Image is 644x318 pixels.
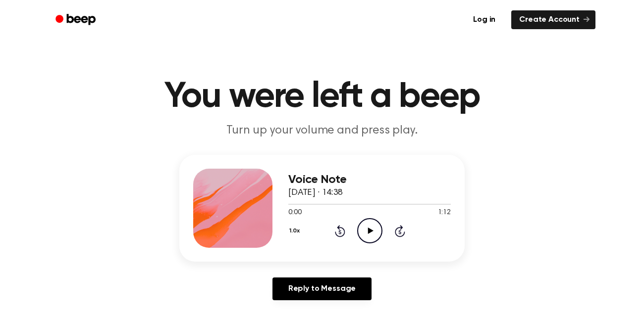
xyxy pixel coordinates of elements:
[272,277,372,300] a: Reply to Message
[438,208,451,218] span: 1:12
[463,8,505,31] a: Log in
[68,79,576,115] h1: You were left a beep
[132,123,512,139] p: Turn up your volume and press play.
[288,208,301,218] span: 0:00
[49,10,105,30] a: Beep
[288,223,303,239] button: 1.0x
[288,173,451,186] h3: Voice Note
[511,10,595,29] a: Create Account
[288,188,343,197] span: [DATE] · 14:38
